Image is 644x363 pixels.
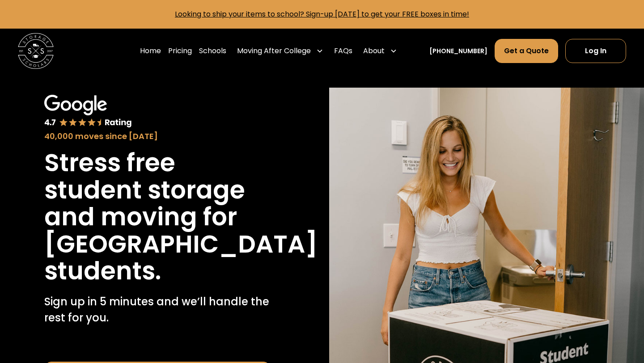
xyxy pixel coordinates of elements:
h1: Stress free student storage and moving for [44,149,271,231]
p: Sign up in 5 minutes and we’ll handle the rest for you. [44,294,271,326]
a: [PHONE_NUMBER] [429,46,487,56]
img: Google 4.7 star rating [44,95,132,128]
div: About [363,46,385,56]
h1: students. [44,257,161,285]
a: Log In [565,39,626,63]
div: Moving After College [237,46,311,56]
h1: [GEOGRAPHIC_DATA] [44,231,318,258]
a: Home [140,38,161,63]
a: Get a Quote [495,39,558,63]
a: FAQs [334,38,352,63]
a: Pricing [168,38,192,63]
a: Looking to ship your items to school? Sign-up [DATE] to get your FREE boxes in time! [175,9,469,19]
a: Schools [199,38,226,63]
img: Storage Scholars main logo [18,33,54,69]
div: 40,000 moves since [DATE] [44,130,271,142]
